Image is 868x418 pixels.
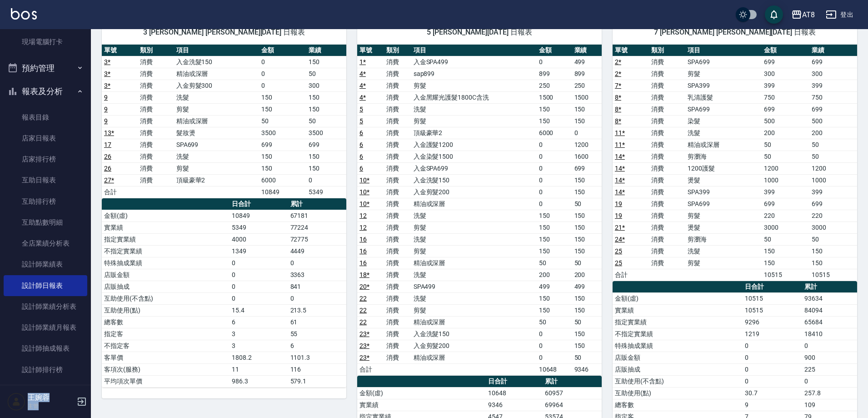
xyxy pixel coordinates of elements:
td: 剪髮 [685,68,762,80]
td: 1500 [572,91,602,103]
a: 現場電腦打卡 [4,31,87,52]
td: 頂級豪華2 [174,174,259,186]
td: 500 [809,115,857,127]
td: 消費 [384,198,411,210]
td: 3000 [762,222,809,233]
td: 剪髮 [685,210,762,222]
td: 150 [259,162,306,174]
td: 消費 [384,281,411,292]
td: 0 [572,127,602,139]
table: a dense table [102,198,346,388]
td: 150 [572,174,602,186]
td: SPA499 [411,281,537,292]
td: 剪髮 [685,257,762,269]
a: 9 [104,106,108,113]
td: 50 [762,233,809,245]
td: 50 [572,257,602,269]
td: 頂級豪華2 [411,127,537,139]
td: 消費 [138,80,174,91]
a: 報表目錄 [4,107,87,128]
a: 互助排行榜 [4,191,87,212]
td: 1349 [229,245,288,257]
td: 150 [572,233,602,245]
td: SPA399 [685,80,762,91]
td: 消費 [384,210,411,222]
td: 消費 [384,68,411,80]
td: 消費 [138,139,174,151]
td: 67181 [288,210,346,222]
td: 剪髮 [411,245,537,257]
td: 消費 [384,56,411,68]
a: 26 [104,153,111,160]
td: 入金護髮1200 [411,139,537,151]
h5: 王婉蓉 [28,393,74,402]
button: save [765,5,783,24]
a: 19 [615,212,622,219]
td: 消費 [649,233,685,245]
td: 50 [809,151,857,162]
td: 150 [306,162,346,174]
td: 消費 [138,103,174,115]
td: 10515 [762,269,809,281]
a: 全店業績分析表 [4,233,87,254]
button: 登出 [822,6,857,23]
td: 消費 [649,68,685,80]
td: 消費 [138,68,174,80]
td: 消費 [384,91,411,103]
a: 設計師抽成報表 [4,338,87,359]
td: 洗髮 [411,269,537,281]
a: 設計師業績表 [4,254,87,275]
img: Person [7,393,25,411]
td: 0 [259,56,306,68]
td: 精油或深層 [174,115,259,127]
td: 消費 [384,233,411,245]
td: 精油或深層 [411,257,537,269]
td: 合計 [613,269,649,281]
td: 消費 [649,151,685,162]
table: a dense table [357,45,602,376]
td: 150 [306,103,346,115]
td: 消費 [649,245,685,257]
td: 1000 [809,174,857,186]
a: 6 [359,153,363,160]
td: 3363 [288,269,346,281]
td: 入金SPA699 [411,162,537,174]
td: 0 [288,257,346,269]
th: 類別 [384,45,411,56]
td: 實業績 [102,222,229,233]
td: 841 [288,281,346,292]
a: 22 [359,318,367,326]
td: 洗髮 [411,233,537,245]
td: 店販抽成 [102,281,229,292]
th: 單號 [102,45,138,56]
td: 消費 [384,162,411,174]
td: 消費 [384,139,411,151]
td: 50 [572,198,602,210]
td: 750 [809,91,857,103]
td: 699 [259,139,306,151]
td: 0 [229,269,288,281]
a: 9 [104,117,108,125]
td: 3500 [259,127,306,139]
td: 1200 [809,162,857,174]
td: 不指定實業績 [102,245,229,257]
td: 0 [537,162,572,174]
td: 399 [809,80,857,91]
td: 洗髮 [411,103,537,115]
td: 染髮 [685,115,762,127]
td: 150 [306,151,346,162]
a: 設計師日報表 [4,275,87,296]
td: 150 [537,245,572,257]
a: 店家日報表 [4,128,87,149]
th: 項目 [174,45,259,56]
td: 洗髮 [174,151,259,162]
td: SPA699 [685,56,762,68]
td: 0 [229,281,288,292]
a: 5 [359,117,363,125]
td: 220 [762,210,809,222]
td: 150 [259,91,306,103]
td: 特殊抽成業績 [102,257,229,269]
td: 150 [537,233,572,245]
td: 200 [809,127,857,139]
td: 699 [762,198,809,210]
